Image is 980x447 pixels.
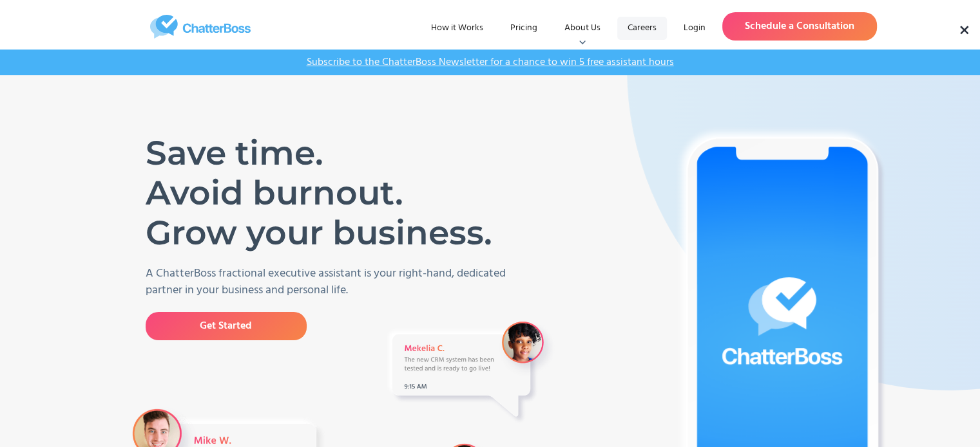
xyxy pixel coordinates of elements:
[382,316,559,426] img: A Message from VA Mekelia
[564,22,600,35] div: About Us
[300,56,680,69] a: Subscribe to the ChatterBoss Newsletter for a chance to win 5 free assistant hours
[146,266,523,299] p: A ChatterBoss fractional executive assistant is your right-hand, dedicated partner in your busine...
[421,17,494,40] a: How it Works
[146,312,307,340] a: Get Started
[617,17,667,40] a: Careers
[673,17,716,40] a: Login
[500,17,548,40] a: Pricing
[554,17,611,40] div: About Us
[146,133,503,253] h1: Save time. Avoid burnout. Grow your business.
[104,15,297,39] a: home
[722,12,877,41] a: Schedule a Consultation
